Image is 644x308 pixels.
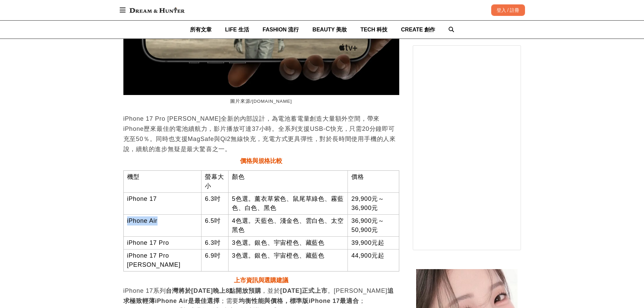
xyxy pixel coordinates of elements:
[201,192,229,214] td: 6.3吋
[401,27,435,32] span: CREATE 創作
[491,4,525,16] div: 登入 / 註冊
[123,170,201,192] td: 機型
[348,249,399,271] td: 44,900元起
[126,4,188,16] img: Dream & Hunter
[348,236,399,249] td: 39,900元起
[312,27,347,32] span: BEAUTY 美妝
[201,249,229,271] td: 6.9吋
[240,158,282,164] span: 價格與規格比較
[123,192,201,214] td: iPhone 17
[234,277,288,284] span: 上市資訊與選購建議
[312,21,347,39] a: BEAUTY 美妝
[263,21,299,39] a: FASHION 流行
[166,287,261,294] strong: 台灣將於[DATE]晚上8點開放預購
[123,287,394,304] strong: 追求極致輕薄iPhone Air是最佳選擇
[225,21,249,39] a: LIFE 生活
[348,214,399,236] td: 36,900元～50,900元
[348,170,399,192] td: 價格
[123,95,399,108] figcaption: 圖片來源/[DOMAIN_NAME]
[123,236,201,249] td: iPhone 17 Pro
[228,170,348,192] td: 顏色
[360,27,387,32] span: TECH 科技
[280,287,328,294] strong: [DATE]正式上市
[201,236,229,249] td: 6.3吋
[201,214,229,236] td: 6.5吋
[225,27,249,32] span: LIFE 生活
[360,21,387,39] a: TECH 科技
[228,236,348,249] td: 3色選。銀色、宇宙橙色、藏藍色
[228,192,348,214] td: 5色選。薰衣草紫色、鼠尾草綠色、霧藍色、白色、黑色
[190,27,212,32] span: 所有文章
[239,298,359,304] strong: 均衡性能與價格，標準版iPhone 17最適合
[228,249,348,271] td: 3色選。銀色、宇宙橙色、藏藍色
[123,214,201,236] td: iPhone Air
[190,21,212,39] a: 所有文章
[401,21,435,39] a: CREATE 創作
[263,27,299,32] span: FASHION 流行
[123,114,399,154] p: iPhone 17 Pro [PERSON_NAME]全新的內部設計，為電池蓄電量創造大量額外空間，帶來iPhone歷來最佳的電池續航力，影片播放可達37小時。全系列支援USB-C快充，只需20...
[348,192,399,214] td: 29,900元～36,900元
[228,214,348,236] td: 4色選。天藍色、淺金色、雲白色、太空黑色
[201,170,229,192] td: 螢幕大小
[123,249,201,271] td: iPhone 17 Pro [PERSON_NAME]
